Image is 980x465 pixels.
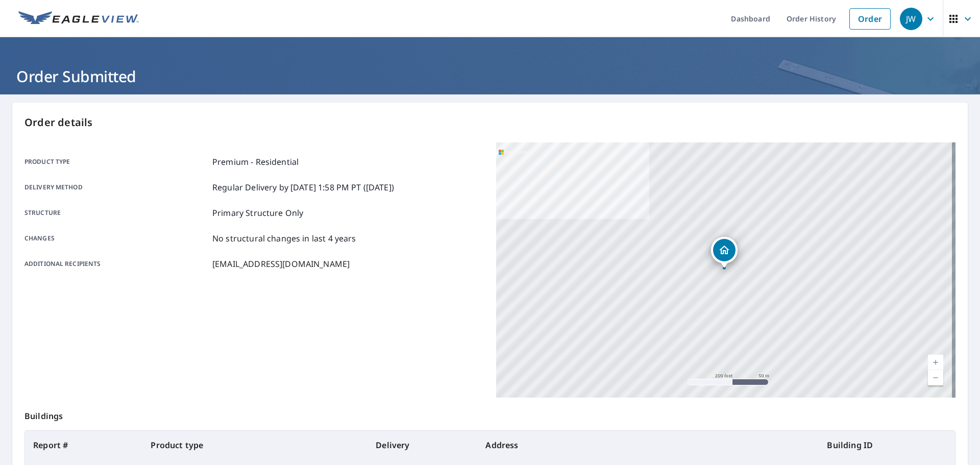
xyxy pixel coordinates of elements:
[24,156,208,168] p: Product type
[142,431,367,459] th: Product type
[212,258,350,270] p: [EMAIL_ADDRESS][DOMAIN_NAME]
[25,431,142,459] th: Report #
[849,8,891,30] a: Order
[24,181,208,193] p: Delivery method
[24,115,955,130] p: Order details
[711,237,738,268] div: Dropped pin, building 1, Residential property, 3807 GALLINGER LOOP NW EDMONTON AB T5T4G5
[212,232,356,244] p: No structural changes in last 4 years
[212,207,303,219] p: Primary Structure Only
[12,66,968,87] h1: Order Submitted
[18,11,139,27] img: EV Logo
[24,258,208,270] p: Additional recipients
[900,8,922,30] div: JW
[928,355,943,370] a: Current Level 17, Zoom In
[24,232,208,244] p: Changes
[212,156,299,168] p: Premium - Residential
[928,370,943,385] a: Current Level 17, Zoom Out
[819,431,955,459] th: Building ID
[477,431,819,459] th: Address
[367,431,477,459] th: Delivery
[24,207,208,219] p: Structure
[24,398,955,430] p: Buildings
[212,181,394,193] p: Regular Delivery by [DATE] 1:58 PM PT ([DATE])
